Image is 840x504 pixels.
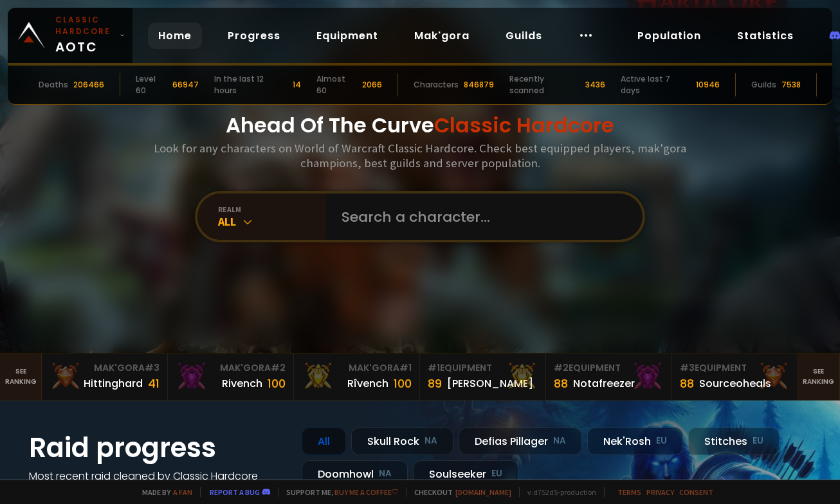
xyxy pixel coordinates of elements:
a: Consent [679,487,713,497]
div: 88 [680,375,694,392]
a: Population [627,22,711,49]
div: In the last 12 hours [214,73,288,96]
div: 88 [554,375,568,392]
small: NA [425,435,437,447]
small: EU [656,435,667,447]
div: Notafreezer [573,375,635,392]
h1: Raid progress [29,428,286,468]
span: v. d752d5 - production [519,487,596,497]
div: Doomhowl [302,460,408,488]
a: [DOMAIN_NAME] [455,487,511,497]
div: 100 [394,375,412,392]
div: Equipment [680,361,790,375]
div: realm [218,204,326,214]
small: EU [753,435,763,447]
div: Characters [414,79,459,91]
div: Sourceoheals [699,375,771,392]
h3: Look for any characters on World of Warcraft Classic Hardcore. Check best equipped players, mak'g... [149,141,691,170]
div: Mak'Gora [50,361,160,375]
span: AOTC [55,14,114,57]
div: 7538 [781,79,801,91]
span: Made by [134,487,192,497]
a: Mak'gora [404,22,480,49]
span: Checkout [406,487,511,497]
small: EU [491,467,502,480]
a: Privacy [646,487,674,497]
a: Buy me a coffee [334,487,398,497]
div: Guilds [751,79,776,91]
input: Search a character... [334,194,627,240]
div: Mak'Gora [176,361,286,375]
span: # 2 [554,361,569,374]
span: # 1 [428,361,440,374]
a: #1Equipment89[PERSON_NAME] [420,354,546,400]
a: Seeranking [798,354,840,400]
div: 206466 [73,79,104,91]
a: a fan [173,487,192,497]
div: Deaths [39,79,68,91]
div: [PERSON_NAME] [447,375,533,392]
a: Mak'Gora#1Rîvench100 [294,354,420,400]
a: Mak'Gora#2Rivench100 [168,354,294,400]
div: All [302,428,346,455]
a: Progress [217,22,291,49]
a: Guilds [495,22,552,49]
div: Recently scanned [509,73,580,96]
div: Equipment [428,361,538,375]
div: Level 60 [136,73,167,96]
div: Rîvench [347,375,388,392]
div: Active last 7 days [621,73,691,96]
span: Classic Hardcore [434,111,614,139]
div: Almost 60 [316,73,357,96]
div: 846879 [464,79,494,91]
a: Mak'Gora#3Hittinghard41 [42,354,168,400]
div: Defias Pillager [459,428,582,455]
div: Skull Rock [351,428,453,455]
small: NA [379,467,392,480]
span: Support me, [278,487,398,497]
h1: Ahead Of The Curve [226,110,614,141]
a: #3Equipment88Sourceoheals [672,354,798,400]
small: NA [553,435,566,447]
h4: Most recent raid cleaned by Classic Hardcore guilds [29,468,286,500]
a: Report a bug [210,487,260,497]
div: 41 [148,375,160,392]
div: Equipment [554,361,664,375]
div: Hittinghard [84,375,143,392]
div: 100 [268,375,286,392]
div: 3436 [585,79,605,91]
a: Terms [617,487,641,497]
a: Home [148,22,202,49]
span: # 2 [271,361,286,374]
div: All [218,214,326,229]
span: # 1 [399,361,412,374]
div: 89 [428,375,442,392]
div: 66947 [172,79,199,91]
div: Stitches [688,428,780,455]
a: Statistics [727,22,804,49]
a: #2Equipment88Notafreezer [546,354,672,400]
div: Soulseeker [413,460,518,488]
small: Classic Hardcore [55,14,114,37]
div: 10946 [696,79,720,91]
a: Classic HardcoreAOTC [8,8,132,63]
a: Equipment [306,22,388,49]
div: Nek'Rosh [587,428,683,455]
span: # 3 [680,361,695,374]
div: 14 [293,79,301,91]
div: Mak'Gora [302,361,412,375]
div: Rivench [222,375,262,392]
div: 2066 [362,79,382,91]
span: # 3 [145,361,160,374]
